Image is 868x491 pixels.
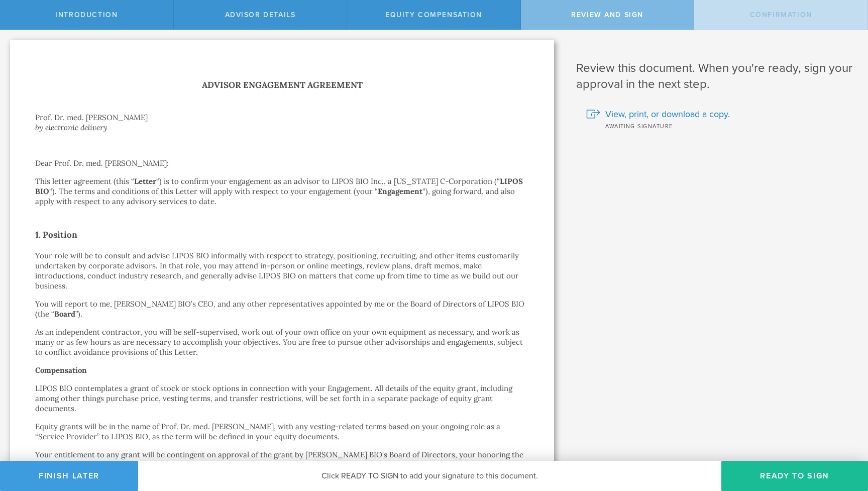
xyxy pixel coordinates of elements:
[35,123,107,132] i: by electronic delivery
[721,461,868,491] button: Ready to Sign
[750,11,812,19] span: Confirmation
[138,461,721,491] div: Click READY TO SIGN to add your signature to this document.
[571,11,643,19] span: Review and Sign
[54,309,75,319] strong: Board
[35,227,529,243] h2: 1. Position
[586,121,853,131] div: Awaiting signature
[35,365,87,375] strong: Compensation
[225,11,296,19] span: Advisor Details
[35,176,523,196] strong: LIPOS BIO
[35,327,529,357] p: As an independent contractor, you will be self-supervised, work out of your own office on your ow...
[605,108,730,121] span: View, print, or download a copy.
[378,186,422,196] strong: Engagement
[35,383,529,414] p: LIPOS BIO contemplates a grant of stock or stock options in connection with your Engagement. All ...
[55,11,118,19] span: Introduction
[35,251,529,291] p: Your role will be to consult and advise LIPOS BIO informally with respect to strategy, positionin...
[35,176,529,207] p: This letter agreement (this “ “) is to confirm your engagement as an advisor to LIPOS BIO Inc., a...
[576,60,853,92] h1: Review this document. When you're ready, sign your approval in the next step.
[35,450,529,470] p: Your entitlement to any grant will be contingent on approval of the grant by [PERSON_NAME] BIO’s ...
[35,158,529,168] p: Dear Prof. Dr. med. [PERSON_NAME]:
[35,422,529,442] p: Equity grants will be in the name of Prof. Dr. med. [PERSON_NAME], with any vesting-related terms...
[35,78,529,92] h1: Advisor Engagement Agreement
[35,299,529,319] p: You will report to me, [PERSON_NAME] BIO’s CEO, and any other representatives appointed by me or ...
[35,113,529,123] div: Prof. Dr. med. [PERSON_NAME]
[385,11,482,19] span: Equity Compensation
[134,176,156,186] strong: Letter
